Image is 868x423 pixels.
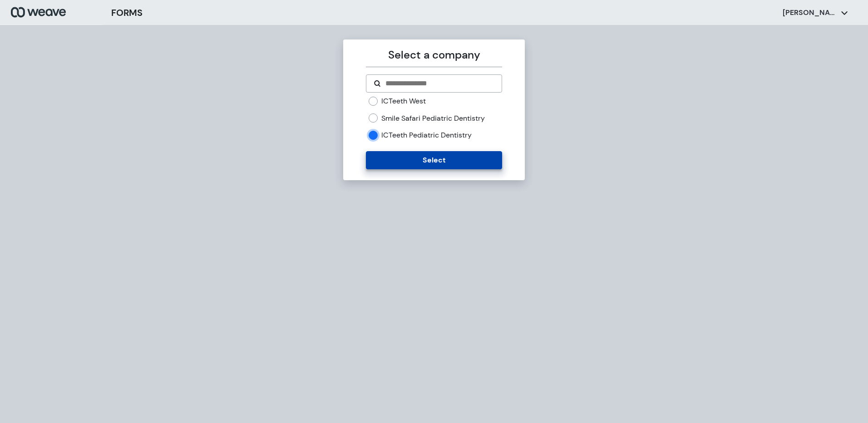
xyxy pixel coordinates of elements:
p: [PERSON_NAME] [783,8,837,18]
button: Select [366,151,502,169]
p: Select a company [366,47,502,63]
label: ICTeeth West [381,96,426,106]
label: Smile Safari Pediatric Dentistry [381,113,485,123]
input: Search [385,78,494,89]
h3: FORMS [111,6,143,20]
label: ICTeeth Pediatric Dentistry [381,130,472,140]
